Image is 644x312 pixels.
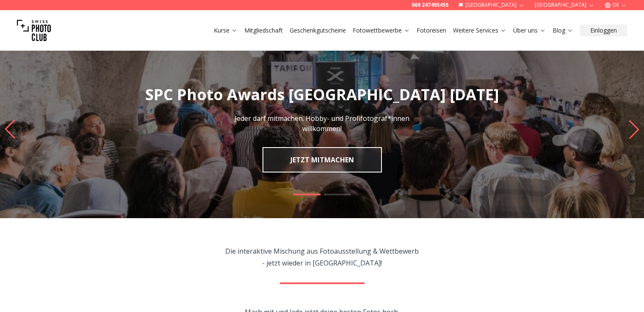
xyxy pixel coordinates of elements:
a: Mitgliedschaft [244,26,283,35]
button: Geschenkgutscheine [286,25,349,36]
a: Fotowettbewerbe [353,26,410,35]
button: Fotoreisen [413,25,450,36]
button: Blog [549,25,577,36]
img: Swiss photo club [17,14,51,47]
button: Über uns [510,25,549,36]
a: Fotoreisen [417,26,446,35]
a: Weitere Services [453,26,506,35]
button: Fotowettbewerbe [349,25,413,36]
a: Geschenkgutscheine [290,26,346,35]
button: Einloggen [580,25,627,36]
a: Über uns [513,26,546,35]
p: Jeder darf mitmachen. Hobby- und Profifotograf*innen willkommen! [227,113,417,134]
a: JETZT MITMACHEN [263,147,382,172]
a: Blog [553,26,573,35]
a: Kurse [214,26,238,35]
p: Die interaktive Mischung aus Fotoausstellung & Wettbewerb - jetzt wieder in [GEOGRAPHIC_DATA]! [225,245,419,269]
a: 069 247495455 [412,2,448,8]
button: Kurse [210,25,241,36]
button: Mitgliedschaft [241,25,286,36]
button: Weitere Services [450,25,510,36]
